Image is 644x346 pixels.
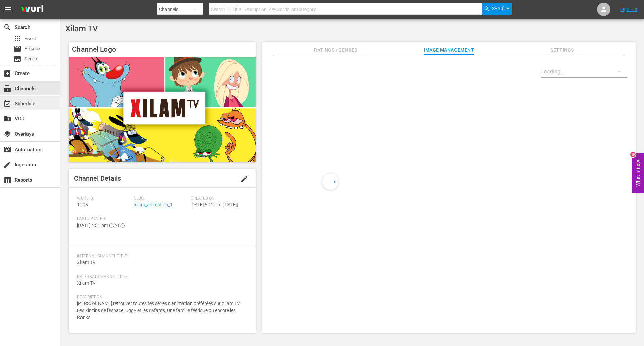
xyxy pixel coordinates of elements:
[69,57,256,162] img: Xilam TV
[77,280,96,286] span: Xilam TV
[3,100,11,108] span: Schedule
[311,46,361,54] span: Ratings / Genres
[240,175,248,183] span: edit
[492,3,510,15] span: Search
[134,202,173,207] a: xilam_animation_1
[3,146,11,154] span: Automation
[25,45,40,52] span: Episode
[482,3,512,15] button: Search
[3,176,11,184] span: Reports
[13,45,21,53] span: Episode
[25,56,37,62] span: Series
[3,115,11,123] span: VOD
[537,46,587,54] span: Settings
[77,301,240,320] span: [PERSON_NAME] retrouver toutes tes séries d'animation préférées sur Xilam TV. Les Zinzins de l'es...
[3,85,11,93] span: Channels
[3,69,11,78] span: Create
[620,7,638,12] a: Sign Out
[424,46,474,54] span: Image Management
[3,23,11,31] span: Search
[77,196,130,201] span: Wurl ID:
[77,260,96,265] span: Xilam TV
[3,161,11,169] span: Ingestion
[3,130,11,138] span: Overlays
[630,152,636,157] div: 10
[13,35,21,43] span: Asset
[4,5,12,13] span: menu
[191,196,244,201] span: Created On:
[77,295,244,300] span: Description:
[632,153,644,193] button: Open Feedback Widget
[191,202,238,207] span: [DATE] 5:12 pm ([DATE])
[236,171,252,187] button: edit
[16,2,48,17] img: ans4CAIJ8jUAAAAAAAAAAAAAAAAAAAAAAAAgQb4GAAAAAAAAAAAAAAAAAAAAAAAAJMjXAAAAAAAAAAAAAAAAAAAAAAAAgAT5G...
[74,174,121,182] span: Channel Details
[77,254,244,259] span: Internal Channel Title:
[69,42,256,57] h4: Channel Logo
[65,24,98,33] span: Xilam TV
[25,35,36,42] span: Asset
[13,55,21,63] span: Series
[77,202,88,207] span: 1005
[77,274,244,280] span: External Channel Title:
[77,216,130,222] span: Last Updated:
[134,196,187,201] span: Slug:
[77,223,125,228] span: [DATE] 4:31 pm ([DATE])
